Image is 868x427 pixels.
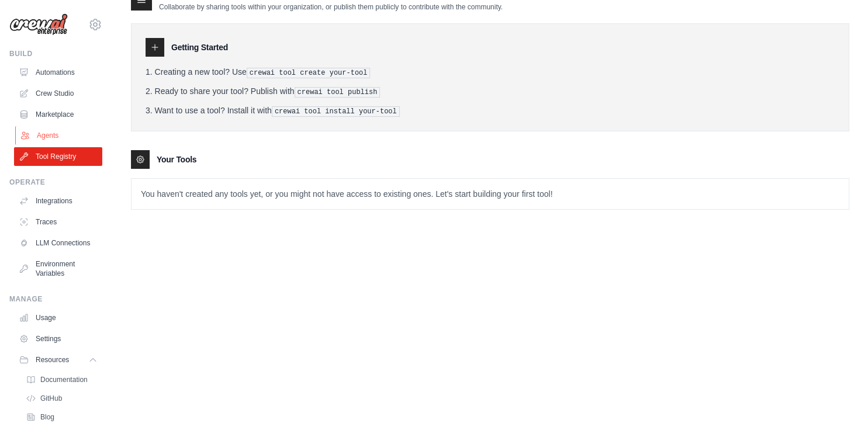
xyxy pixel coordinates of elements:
pre: crewai tool publish [295,87,381,98]
a: Crew Studio [14,84,102,103]
div: Operate [9,178,102,187]
img: Logo [9,13,68,36]
a: LLM Connections [14,234,102,252]
a: Environment Variables [14,255,102,283]
li: Want to use a tool? Install it with [146,105,835,117]
span: Blog [40,412,54,422]
pre: crewai tool install your-tool [272,106,400,117]
div: Build [9,49,102,58]
p: Collaborate by sharing tools within your organization, or publish them publicly to contribute wit... [159,2,503,12]
a: Settings [14,329,102,348]
a: Tool Registry [14,147,102,166]
a: GitHub [21,390,102,407]
li: Ready to share your tool? Publish with [146,85,835,98]
div: Manage [9,294,102,304]
p: You haven't created any tools yet, or you might not have access to existing ones. Let's start bui... [132,179,849,209]
button: Resources [14,350,102,369]
a: Integrations [14,192,102,210]
span: Resources [36,355,69,364]
h3: Getting Started [171,41,228,53]
a: Documentation [21,372,102,388]
pre: crewai tool create your-tool [247,68,371,78]
a: Marketplace [14,105,102,124]
span: Documentation [40,375,88,384]
h3: Your Tools [157,154,196,165]
li: Creating a new tool? Use [146,66,835,78]
a: Blog [21,409,102,425]
a: Automations [14,63,102,82]
a: Traces [14,213,102,231]
a: Usage [14,308,102,327]
a: Agents [15,126,103,145]
span: GitHub [40,394,62,403]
